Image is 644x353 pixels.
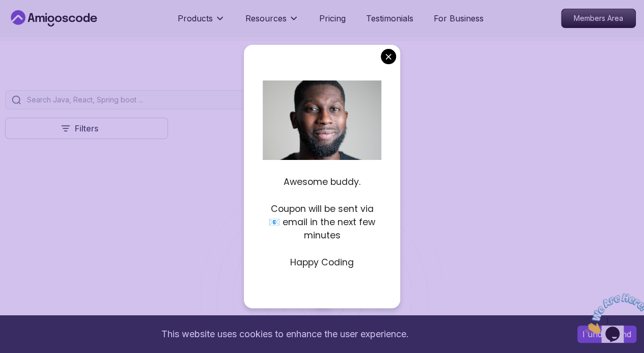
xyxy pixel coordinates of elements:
[178,12,213,24] p: Products
[245,12,299,33] button: Resources
[5,118,168,139] button: Filters
[8,323,562,345] div: This website uses cookies to enhance the user experience.
[561,9,636,28] a: Members Area
[178,12,225,33] button: Products
[319,12,346,24] a: Pricing
[245,12,287,24] p: Resources
[4,4,67,44] img: Chat attention grabber
[581,289,644,338] iframe: chat widget
[577,325,636,343] button: Accept cookies
[562,9,635,28] p: Members Area
[75,122,98,134] p: Filters
[434,12,484,24] a: For Business
[4,4,8,13] span: 1
[25,95,259,105] input: Search Java, React, Spring boot ...
[366,12,413,24] a: Testimonials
